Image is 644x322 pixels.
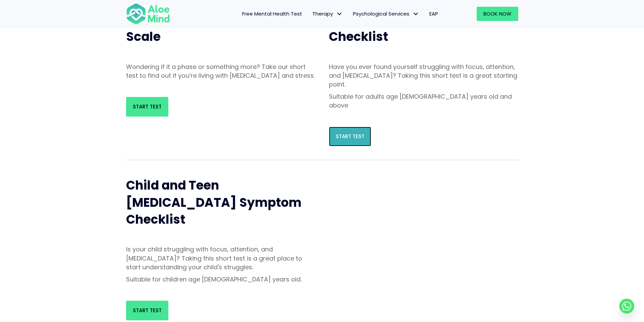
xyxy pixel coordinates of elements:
span: Book Now [483,10,511,17]
a: TherapyTherapy: submenu [307,7,348,21]
nav: Menu [179,7,443,21]
a: Psychological ServicesPsychological Services: submenu [348,7,424,21]
a: Start Test [126,97,168,117]
a: EAP [424,7,443,21]
span: Therapy: submenu [335,9,344,19]
span: Therapy [312,10,343,17]
span: Psychological Services: submenu [411,9,421,19]
a: Whatsapp [619,299,634,314]
span: Start Test [133,307,162,314]
p: Wondering if it a phase or something more? Take our short test to find out if you’re living with ... [126,63,315,80]
p: Suitable for adults age [DEMOGRAPHIC_DATA] years old and above [329,92,518,110]
span: Free Mental Health Test [242,10,302,17]
span: Start Test [133,103,162,110]
a: Start Test [126,301,168,320]
span: Start Test [336,133,364,140]
img: Aloe mind Logo [126,3,170,25]
span: EAP [429,10,438,17]
p: Is your child struggling with focus, attention, and [MEDICAL_DATA]? Taking this short test is a g... [126,245,315,271]
p: Have you ever found yourself struggling with focus, attention, and [MEDICAL_DATA]? Taking this sh... [329,63,518,89]
a: Start Test [329,127,371,146]
span: Child and Teen [MEDICAL_DATA] Symptom Checklist [126,177,302,228]
a: Book Now [477,7,518,21]
span: Psychological Services [353,10,419,17]
a: Free Mental Health Test [237,7,307,21]
p: Suitable for children age [DEMOGRAPHIC_DATA] years old. [126,275,315,284]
